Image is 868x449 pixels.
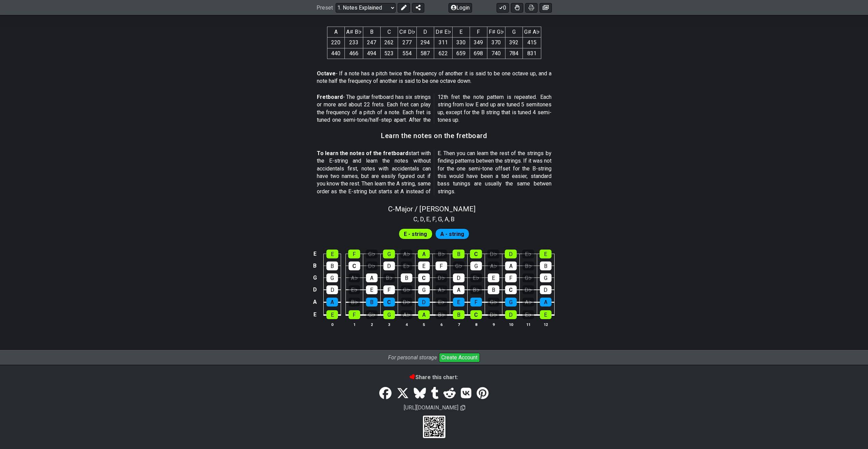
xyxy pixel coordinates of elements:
div: B♭ [470,285,482,294]
div: A♭ [488,261,499,270]
td: 277 [398,38,416,48]
div: C [418,273,430,282]
th: 2 [363,321,380,328]
th: D [416,27,434,37]
a: Share on Facebook [377,384,394,403]
th: 12 [537,321,554,328]
span: C - Major / [PERSON_NAME] [388,205,475,213]
td: 698 [470,48,487,59]
div: E [418,261,430,270]
th: G♯ A♭ [523,27,541,37]
div: D♭ [523,285,534,294]
td: 622 [434,48,452,59]
div: E♭ [470,273,482,282]
div: D [383,261,395,270]
span: [URL][DOMAIN_NAME] [403,403,459,412]
div: G♭ [523,273,534,282]
div: B [488,285,499,294]
div: F [348,250,360,258]
div: B♭ [436,310,447,319]
th: 4 [398,321,415,328]
div: D♭ [487,250,499,258]
th: B [363,27,380,37]
div: B [401,273,412,282]
td: 831 [523,48,541,59]
td: 659 [452,48,470,59]
div: A [505,261,517,270]
select: Preset [336,3,396,12]
span: First enable full edit mode to edit [440,229,464,239]
th: 9 [485,321,502,328]
div: B [366,298,378,306]
th: D♯ E♭ [434,27,452,37]
div: G♭ [488,298,499,306]
div: E [326,250,338,258]
td: 247 [363,38,380,48]
p: start with the E-string and learn the notes without accidentals first, notes with accidentals can... [317,150,551,195]
td: 440 [327,48,344,59]
div: F [436,261,447,270]
td: A [311,296,319,309]
i: For personal storage [388,354,437,361]
div: B [453,310,465,319]
div: C [349,261,360,270]
b: Share this chart: [410,374,458,380]
div: C [505,285,517,294]
span: , [430,214,432,224]
button: Create Account [439,353,480,362]
div: D [540,285,551,294]
div: E [488,273,499,282]
span: G [438,214,442,224]
div: G [505,298,517,306]
td: 311 [434,38,452,48]
div: E♭ [436,298,447,306]
div: B [453,250,465,258]
div: D♭ [366,261,378,270]
p: - The guitar fretboard has six strings or more and about 22 frets. Each fret can play the frequen... [317,93,551,124]
a: VK [458,384,474,403]
span: , [436,214,438,224]
span: , [448,214,451,224]
span: First enable full edit mode to edit [404,229,427,239]
td: 466 [344,48,363,59]
section: Scale pitch classes [410,213,458,224]
div: A [418,250,430,258]
span: B [451,214,455,224]
button: Print [525,3,538,12]
th: 3 [380,321,398,328]
td: 233 [344,38,363,48]
p: - If a note has a pitch twice the frequency of another it is said to be one octave up, and a note... [317,70,551,85]
th: 7 [450,321,467,328]
div: G [540,273,551,282]
td: 349 [470,38,487,48]
td: E [311,308,319,321]
td: 784 [505,48,523,59]
span: C [413,214,417,224]
div: E♭ [401,261,412,270]
div: D [453,273,465,282]
div: D [326,285,338,294]
th: G [505,27,523,37]
span: , [424,214,427,224]
div: D♭ [401,298,412,306]
div: F [383,285,395,294]
div: F [470,298,482,306]
div: E [453,298,465,306]
th: 6 [432,321,450,328]
div: C [383,298,395,306]
div: G♭ [366,250,378,258]
div: E♭ [523,310,534,319]
div: C [470,250,482,258]
div: A [326,298,338,306]
a: Reddit [441,384,458,403]
button: Login [448,3,472,12]
th: 1 [345,321,363,328]
th: 8 [467,321,485,328]
button: Create image [540,3,552,12]
strong: Octave [317,70,336,77]
td: D [311,284,319,296]
th: F♯ G♭ [487,27,505,37]
div: G [326,273,338,282]
div: A [418,310,430,319]
td: 370 [487,38,505,48]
